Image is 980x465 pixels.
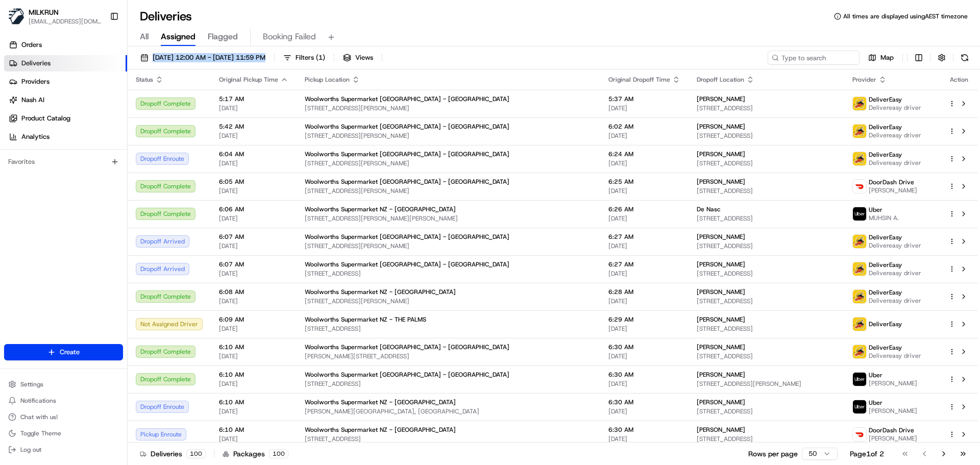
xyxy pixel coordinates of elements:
span: Toggle Theme [20,429,61,437]
span: Uber [869,371,883,379]
span: Woolworths Supermarket NZ - [GEOGRAPHIC_DATA] [305,205,456,213]
span: 6:30 AM [608,398,680,406]
span: 6:29 AM [608,315,680,324]
button: Chat with us! [4,410,123,424]
span: Woolworths Supermarket [GEOGRAPHIC_DATA] - [GEOGRAPHIC_DATA] [305,371,509,379]
a: Orders [4,37,127,53]
span: Delivereasy driver [869,352,921,360]
span: [DATE] [219,435,288,443]
span: [DATE] [219,325,288,333]
span: [DATE] [219,159,288,167]
span: [DATE] [608,297,680,305]
span: DoorDash Drive [869,426,914,434]
span: Orders [21,40,42,50]
span: [DATE] [608,104,680,112]
span: Original Dropoff Time [608,76,670,84]
span: [PERSON_NAME] [697,398,745,406]
span: Flagged [208,31,238,43]
span: Analytics [21,132,50,141]
span: [PERSON_NAME] [697,150,745,158]
span: 6:24 AM [608,150,680,158]
img: delivereasy_logo.png [853,345,866,358]
span: Woolworths Supermarket [GEOGRAPHIC_DATA] - [GEOGRAPHIC_DATA] [305,95,509,103]
span: Settings [20,380,43,388]
span: [STREET_ADDRESS] [697,132,836,140]
span: [DATE] [219,380,288,388]
img: doordash_logo_v2.png [853,428,866,441]
span: [DATE] [608,159,680,167]
span: [DATE] [219,352,288,360]
span: [PERSON_NAME] [697,315,745,324]
span: [STREET_ADDRESS] [305,435,592,443]
span: [STREET_ADDRESS][PERSON_NAME] [305,187,592,195]
span: [DATE] [608,132,680,140]
span: [PERSON_NAME] [697,343,745,351]
span: DeliverEasy [869,95,902,104]
span: 6:07 AM [219,233,288,241]
img: delivereasy_logo.png [853,125,866,138]
span: 5:17 AM [219,95,288,103]
button: Map [864,51,898,65]
button: [DATE] 12:00 AM - [DATE] 11:59 PM [136,51,270,65]
span: [DATE] [608,407,680,415]
span: [STREET_ADDRESS][PERSON_NAME] [305,159,592,167]
span: DeliverEasy [869,344,902,352]
span: [STREET_ADDRESS] [697,187,836,195]
span: 6:07 AM [219,260,288,268]
span: [STREET_ADDRESS] [305,325,592,333]
span: 6:02 AM [608,123,680,131]
img: delivereasy_logo.png [853,152,866,165]
div: Action [948,76,970,84]
span: Booking Failed [263,31,316,43]
span: Woolworths Supermarket [GEOGRAPHIC_DATA] - [GEOGRAPHIC_DATA] [305,260,509,268]
span: Providers [21,77,50,86]
img: uber-new-logo.jpeg [853,207,866,221]
span: [PERSON_NAME] [869,407,917,415]
span: [STREET_ADDRESS][PERSON_NAME] [697,380,836,388]
img: uber-new-logo.jpeg [853,373,866,386]
a: Nash AI [4,92,127,108]
span: Woolworths Supermarket [GEOGRAPHIC_DATA] - [GEOGRAPHIC_DATA] [305,178,509,186]
img: delivereasy_logo.png [853,262,866,276]
a: Analytics [4,129,127,145]
span: Delivereasy driver [869,269,921,277]
div: 100 [269,449,288,458]
span: [STREET_ADDRESS] [697,214,836,223]
span: [DATE] [219,242,288,250]
span: [DATE] [608,187,680,195]
a: Product Catalog [4,110,127,127]
span: All [140,31,149,43]
span: [STREET_ADDRESS] [697,435,836,443]
span: Map [880,53,894,62]
span: 6:10 AM [219,426,288,434]
span: Log out [20,446,41,454]
span: 6:30 AM [608,426,680,434]
span: 5:37 AM [608,95,680,103]
span: [EMAIL_ADDRESS][DOMAIN_NAME] [29,17,102,26]
span: [STREET_ADDRESS][PERSON_NAME] [305,297,592,305]
span: [STREET_ADDRESS] [697,297,836,305]
span: [STREET_ADDRESS] [697,270,836,278]
button: Filters(1) [279,51,330,65]
span: [PERSON_NAME] [869,379,917,387]
span: Woolworths Supermarket NZ - [GEOGRAPHIC_DATA] [305,426,456,434]
span: 6:10 AM [219,398,288,406]
img: delivereasy_logo.png [853,317,866,331]
span: [STREET_ADDRESS][PERSON_NAME] [305,104,592,112]
span: Woolworths Supermarket [GEOGRAPHIC_DATA] - [GEOGRAPHIC_DATA] [305,150,509,158]
span: Provider [852,76,876,84]
span: 6:09 AM [219,315,288,324]
span: Create [60,348,80,357]
span: Dropoff Location [697,76,744,84]
span: Filters [296,53,325,62]
span: [DATE] [219,407,288,415]
span: 6:27 AM [608,233,680,241]
span: [STREET_ADDRESS] [697,242,836,250]
span: [DATE] [219,132,288,140]
span: DeliverEasy [869,233,902,241]
div: Page 1 of 2 [850,449,884,459]
span: 6:04 AM [219,150,288,158]
div: Favorites [4,154,123,170]
img: delivereasy_logo.png [853,235,866,248]
div: Deliveries [140,449,206,459]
